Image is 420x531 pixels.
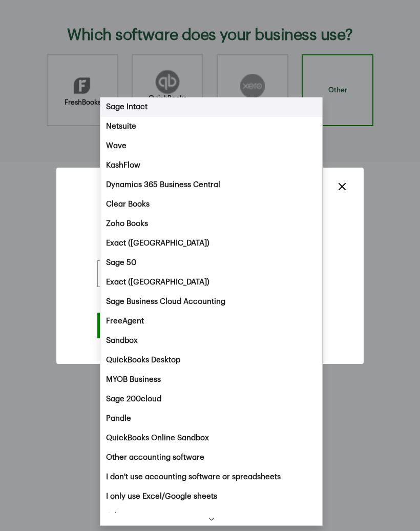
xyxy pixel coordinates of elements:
span: QuickBooks Desktop [106,354,180,366]
span: Exact ([GEOGRAPHIC_DATA]) [106,237,209,250]
span: Other accounting software [106,452,204,464]
span: Clear Books [106,198,150,211]
span: Sage Intact [106,101,148,113]
span: MYOB Business [106,374,161,386]
span: Sage Business Cloud Accounting [106,296,225,308]
span: Sage 200cloud [106,393,161,405]
span: Sandbox [106,335,138,347]
span: I don't use accounting software or spreadsheets [106,471,281,483]
span: Exact ([GEOGRAPHIC_DATA]) [106,276,209,289]
span: Netsuite [106,120,136,133]
span: Dynamics 365 Business Central [106,179,220,191]
span: KashFlow [106,159,140,172]
span: Other [106,510,127,522]
span: I only use Excel/Google sheets [106,491,217,503]
span: FreeAgent [106,315,144,328]
span: Zoho Books [106,218,148,230]
span: Pandle [106,413,131,425]
span: Sage 50 [106,257,136,269]
span: QuickBooks Online Sandbox [106,432,209,444]
span: Wave [106,140,127,152]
